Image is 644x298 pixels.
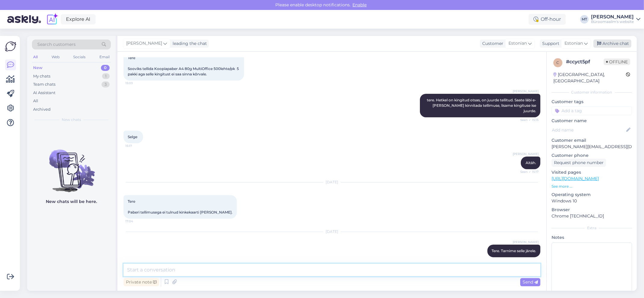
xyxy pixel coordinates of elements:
span: [PERSON_NAME] [513,152,539,156]
div: 3 [102,81,110,87]
div: [DATE] [123,229,540,234]
div: AI Assistant [33,90,55,96]
p: Customer email [552,137,632,144]
p: Customer tags [552,99,632,105]
span: Offline [604,59,630,65]
div: Archive chat [593,40,631,48]
div: Email [98,53,111,61]
span: 15:17 [125,144,148,148]
div: My chats [33,73,50,79]
div: Web [50,53,61,61]
div: Customer [480,40,503,47]
img: Askly Logo [5,41,16,52]
a: Explore AI [61,14,95,24]
div: [GEOGRAPHIC_DATA], [GEOGRAPHIC_DATA] [553,71,626,84]
div: Socials [72,53,87,61]
div: New [33,65,42,71]
div: All [33,98,38,104]
div: [DATE] [123,179,540,185]
input: Add a tag [552,106,632,115]
div: Extra [552,225,632,231]
div: Support [540,40,559,47]
span: Enable [351,2,369,8]
div: All [32,53,39,61]
p: Windows 10 [552,198,632,204]
input: Add name [552,127,625,133]
span: Search customers [37,41,76,48]
div: Büroomaailm's website [591,19,634,24]
p: [PERSON_NAME][EMAIL_ADDRESS][DOMAIN_NAME] [552,144,632,150]
div: MT [580,15,589,24]
div: # ccyct5pf [566,58,604,65]
p: New chats will be here. [46,198,97,205]
span: Send [523,279,538,285]
p: See more ... [552,184,632,189]
div: [PERSON_NAME] [591,14,634,19]
div: Team chats [33,81,55,87]
span: 17:04 [125,219,148,223]
span: Aitäh. [526,160,536,165]
span: 7:42 [516,258,539,262]
p: Customer name [552,118,632,124]
img: explore-ai [46,13,58,26]
p: Browser [552,207,632,213]
span: New chats [62,117,81,122]
span: Selge [128,135,137,139]
span: 15:03 [125,81,148,85]
img: No chats [27,139,116,193]
span: [PERSON_NAME] [513,240,539,244]
div: leading the chat [170,40,207,47]
span: Estonian [564,40,583,47]
p: Customer phone [552,152,632,159]
span: [PERSON_NAME] [126,40,162,47]
div: Request phone number [552,159,606,167]
span: Seen ✓ 15:17 [516,170,539,174]
span: Estonian [508,40,527,47]
a: [URL][DOMAIN_NAME] [552,176,599,181]
span: Tere Paberi tellimusega ei tulnud kinkekaarti [PERSON_NAME]. [128,199,233,214]
a: [PERSON_NAME]Büroomaailm's website [591,14,640,24]
div: 0 [101,65,110,71]
div: Customer information [552,90,632,95]
span: c [557,60,559,65]
div: 1 [102,73,110,79]
div: Private note [123,278,159,286]
div: Archived [33,106,51,113]
p: Visited pages [552,169,632,176]
span: Tere. Tarnime selle järele. [492,249,536,253]
span: [PERSON_NAME] [513,89,539,94]
p: Operating system [552,192,632,198]
span: tere. Hetkel on kingitud otsas, on juurde tellitud. Saate läbi e-[PERSON_NAME] kinnitada tellimus... [427,98,537,113]
p: Chrome [TECHNICAL_ID] [552,213,632,219]
span: Seen ✓ 15:15 [516,118,539,122]
p: Notes [552,234,632,241]
div: Off-hour [529,14,566,25]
